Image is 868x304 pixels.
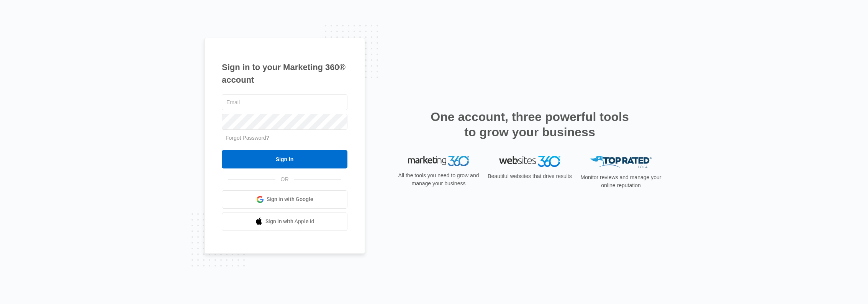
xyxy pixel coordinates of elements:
[499,156,560,167] img: Websites 360
[265,217,314,226] span: Sign in with Apple Id
[428,109,631,140] h2: One account, three powerful tools to grow your business
[222,150,347,168] input: Sign In
[222,61,347,86] h1: Sign in to your Marketing 360® account
[222,94,347,110] input: Email
[222,190,347,209] a: Sign in with Google
[578,173,664,190] p: Monitor reviews and manage your online reputation
[222,212,347,231] a: Sign in with Apple Id
[226,135,269,141] a: Forgot Password?
[396,172,481,188] p: All the tools you need to grow and manage your business
[487,172,573,180] p: Beautiful websites that drive results
[275,175,294,183] span: OR
[267,195,313,203] span: Sign in with Google
[408,156,469,167] img: Marketing 360
[590,156,652,168] img: Top Rated Local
